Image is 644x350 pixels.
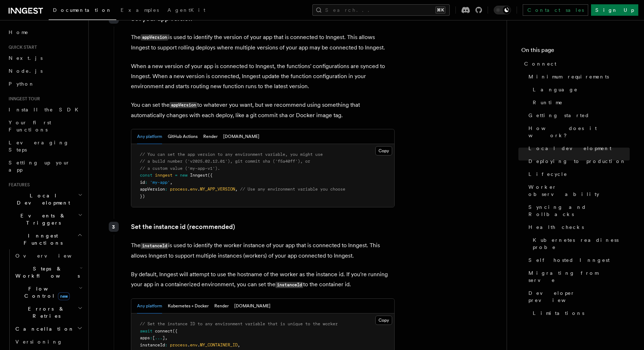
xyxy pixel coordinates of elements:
[521,57,630,70] a: Connect
[165,342,167,347] span: :
[528,125,630,139] span: How does it work?
[163,2,210,19] a: AgentKit
[9,160,70,173] span: Setting up your app
[530,234,630,254] a: Kubernetes readiness probe
[6,26,84,39] a: Home
[197,187,200,192] span: .
[6,209,84,229] button: Events & Triggers
[528,203,630,218] span: Syncing and Rollbacks
[15,339,63,345] span: Versioning
[528,289,630,304] span: Developer preview
[13,262,84,282] button: Steps & Workflows
[200,187,235,192] span: MY_APP_VERSION
[187,342,190,347] span: .
[528,112,590,119] span: Getting started
[528,256,610,264] span: Self hosted Inngest
[140,329,152,334] span: await
[140,194,145,199] span: })
[6,192,78,206] span: Local Development
[145,180,147,185] span: :
[172,329,177,334] span: ({
[530,307,630,320] a: Limitations
[197,342,200,347] span: .
[170,102,197,108] code: appVersion
[140,187,165,192] span: appVersion
[234,299,270,313] button: [DOMAIN_NAME]
[131,240,395,261] p: The is used to identify the worker instance of your app that is connected to Inngest. This allows...
[140,152,323,157] span: // You can set the app version to any environment variable, you might use
[190,342,197,347] span: env
[152,335,155,340] span: [
[523,4,588,16] a: Contact sales
[168,129,197,144] button: GitHub Actions
[170,342,187,347] span: process
[155,173,172,178] span: inngest
[13,265,80,279] span: Steps & Workflows
[6,116,84,136] a: Your first Functions
[528,145,611,152] span: Local development
[165,187,167,192] span: :
[528,224,584,231] span: Health checks
[167,7,205,13] span: AgentKit
[6,229,84,249] button: Inngest Functions
[208,173,213,178] span: ({
[155,335,162,340] span: ...
[526,254,630,267] a: Self hosted Inngest
[591,4,638,16] a: Sign Up
[53,7,112,13] span: Documentation
[275,282,303,288] code: instanceId
[187,187,190,192] span: .
[526,122,630,142] a: How does it work?
[13,302,84,322] button: Errors & Retries
[140,342,165,347] span: instanceId
[9,120,51,133] span: Your first Functions
[140,180,145,185] span: id
[9,107,83,112] span: Install the SDK
[13,282,84,302] button: Flow Controlnew
[6,156,84,176] a: Setting up your app
[9,29,29,36] span: Home
[6,232,77,246] span: Inngest Functions
[530,96,630,109] a: Runtime
[6,77,84,90] a: Python
[521,46,630,57] h4: On this page
[180,173,187,178] span: new
[165,335,167,340] span: ,
[13,325,74,332] span: Cancellation
[121,7,159,13] span: Examples
[203,129,218,144] button: Render
[140,159,310,164] span: // a build number ('v2025.02.12.01'), git commit sha ('f5a40ff'), or
[240,187,345,192] span: // Use any environment variable you choose
[530,83,630,96] a: Language
[6,44,37,50] span: Quick start
[526,201,630,221] a: Syncing and Rollbacks
[49,2,116,20] a: Documentation
[13,305,78,320] span: Errors & Retries
[6,52,84,64] a: Next.js
[435,6,445,14] kbd: ⌘K
[528,73,609,80] span: Minimum requirements
[223,129,259,144] button: [DOMAIN_NAME]
[526,267,630,287] a: Migrating from serve
[9,55,43,61] span: Next.js
[526,70,630,83] a: Minimum requirements
[235,187,238,192] span: ,
[526,181,630,201] a: Worker observability
[155,329,172,334] span: connect
[13,335,84,348] a: Versioning
[214,299,229,313] button: Render
[9,81,35,87] span: Python
[13,249,84,262] a: Overview
[526,155,630,168] a: Deploying to production
[141,243,168,249] code: instanceId
[141,34,168,40] code: appVersion
[6,64,84,77] a: Node.js
[526,221,630,234] a: Health checks
[140,335,150,340] span: apps
[131,269,395,290] p: By default, Inngest will attempt to use the hostname of the worker as the instance id. If you're ...
[131,100,395,120] p: You can set the to whatever you want, but we recommend using something that automatically changes...
[168,299,209,313] button: Kubernetes + Docker
[190,187,197,192] span: env
[15,253,89,259] span: Overview
[109,222,119,232] div: 3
